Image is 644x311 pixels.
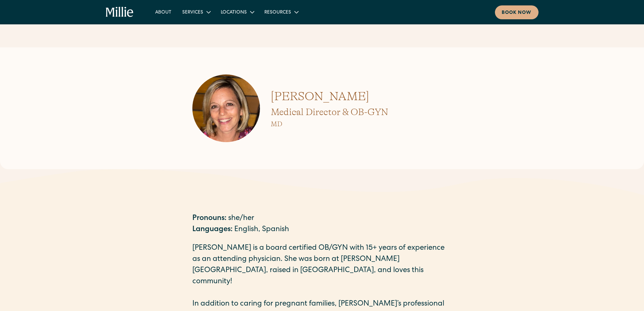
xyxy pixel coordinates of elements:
a: home [106,7,134,18]
h2: Medical Director & OB-GYN [271,106,388,119]
div: Services [182,9,203,16]
div: she/her [228,213,254,224]
h3: MD [271,119,388,129]
strong: Pronouns: [192,215,226,222]
h1: [PERSON_NAME] [271,87,388,106]
p: [PERSON_NAME] is a board certified OB/GYN with 15+ years of experience as an attending physician.... [192,243,452,288]
a: About [150,6,177,18]
div: Locations [215,6,259,18]
div: English, Spanish [234,224,289,236]
img: Amy Kane profile photo [192,74,260,142]
div: Locations [221,9,247,16]
div: Book now [502,9,532,17]
a: Book now [495,5,539,19]
div: Services [177,6,215,18]
strong: Languages: [192,226,233,234]
div: Resources [264,9,291,16]
div: Resources [259,6,303,18]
